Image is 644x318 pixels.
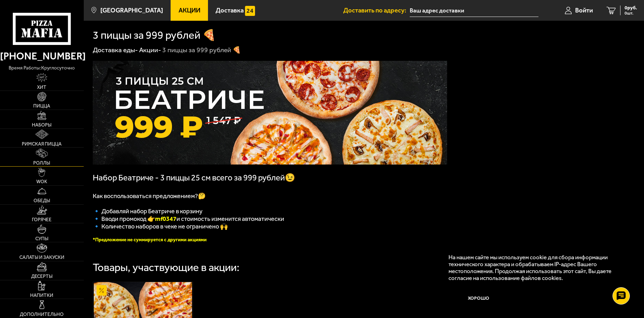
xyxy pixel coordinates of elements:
[97,285,107,295] img: Акционный
[179,7,200,14] span: Акции
[93,237,207,243] font: *Предложение не суммируется с другими акциями
[93,192,206,200] span: Как воспользоваться предложением?🤔
[22,142,62,147] span: Римская пицца
[32,217,52,222] span: Горячее
[37,85,46,90] span: Хит
[93,173,295,183] span: Набор Беатриче - 3 пиццы 25 см всего за 999 рублей😉
[216,7,244,14] span: Доставка
[448,254,624,281] p: На нашем сайте мы используем cookie для сбора информации технического характера и обрабатываем IP...
[162,46,241,54] div: 3 пиццы за 999 рублей 🍕
[33,104,50,109] span: Пицца
[139,46,161,54] a: Акции-
[19,255,64,260] span: Салаты и закуски
[448,288,509,308] button: Хорошо
[93,223,228,230] span: 🔹 Количество наборов в чеке не ограничено 🙌
[343,7,410,14] span: Доставить по адресу:
[245,6,255,16] img: 15daf4d41897b9f0e9f617042186c801.svg
[410,4,538,17] input: Ваш адрес доставки
[93,207,202,215] span: 🔹 Добавляй набор Беатриче в корзину
[20,312,64,317] span: Дополнительно
[31,274,53,279] span: Десерты
[93,46,138,54] a: Доставка еды-
[575,7,593,14] span: Войти
[100,7,163,14] span: [GEOGRAPHIC_DATA]
[93,61,447,165] img: 1024x1024
[155,215,176,223] b: mf0347
[32,123,52,128] span: Наборы
[36,179,47,184] span: WOK
[93,262,239,273] div: Товары, участвующие в акции:
[33,161,50,166] span: Роллы
[34,198,50,203] span: Обеды
[93,215,284,223] span: 🔹 Вводи промокод 👉 и стоимость изменится автоматически
[625,6,637,10] span: 0 руб.
[30,293,53,298] span: Напитки
[93,30,216,40] h1: 3 пиццы за 999 рублей 🍕
[625,11,637,15] span: 0 шт.
[35,236,48,241] span: Супы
